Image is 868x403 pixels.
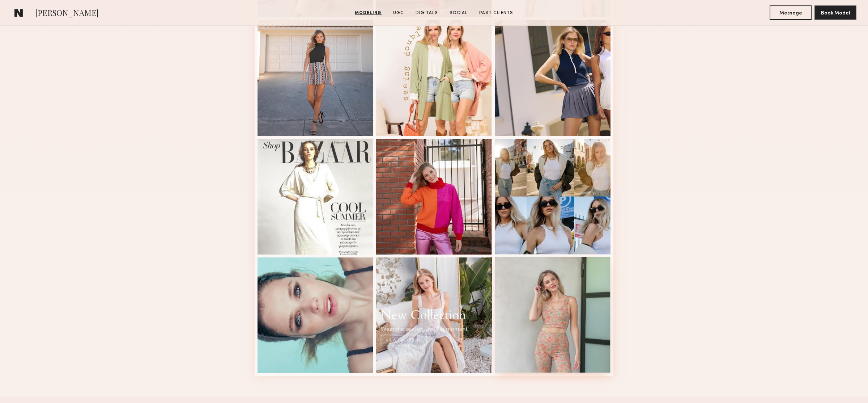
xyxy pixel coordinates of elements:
[390,10,407,16] a: UGC
[413,10,441,16] a: Digitals
[35,7,99,20] span: [PERSON_NAME]
[814,5,856,20] button: Book Model
[447,10,471,16] a: Social
[814,9,856,16] a: Book Model
[352,10,384,16] a: Modeling
[476,10,516,16] a: Past Clients
[770,5,812,20] button: Message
